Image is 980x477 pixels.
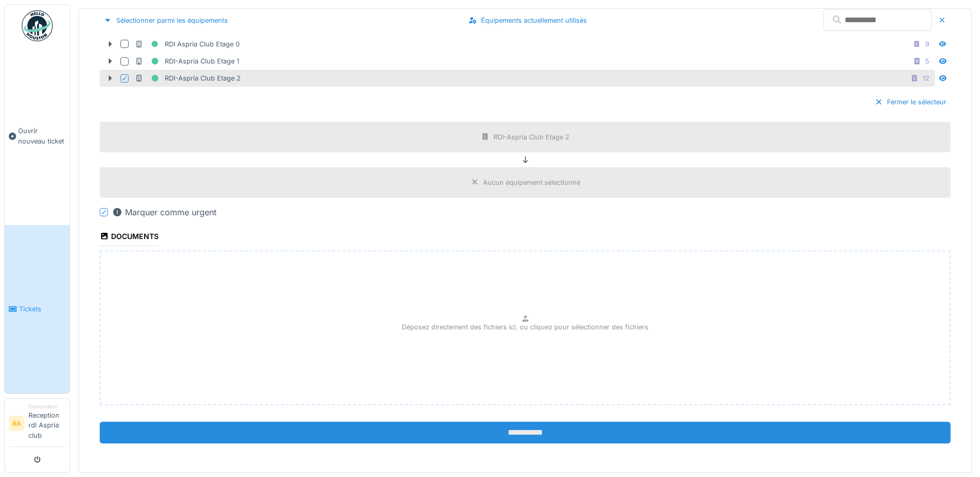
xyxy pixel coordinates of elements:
[5,47,70,225] a: Ouvrir nouveau ticket
[28,403,66,444] li: Reception rdi Aspria club
[135,72,241,85] div: RDI-Aspria Club Etage 2
[100,13,232,27] div: Sélectionner parmi les équipements
[9,403,66,447] a: RA DemandeurReception rdi Aspria club
[5,225,70,393] a: Tickets
[18,126,66,146] span: Ouvrir nouveau ticket
[493,132,569,142] div: RDI-Aspria Club Etage 2
[925,56,929,66] div: 5
[925,39,929,49] div: 9
[9,416,24,431] li: RA
[870,95,951,109] div: Fermer le sélecteur
[22,10,53,41] img: Badge_color-CXgf-gQk.svg
[19,304,66,314] span: Tickets
[483,178,580,187] div: Aucun équipement sélectionné
[135,55,239,68] div: RDI-Aspria Club Etage 1
[135,38,240,51] div: RDI Aspria Club Etage 0
[923,73,929,83] div: 12
[112,206,216,218] div: Marquer comme urgent
[402,322,648,332] p: Déposez directement des fichiers ici, ou cliquez pour sélectionner des fichiers
[464,13,591,27] div: Équipements actuellement utilisés
[28,403,66,410] div: Demandeur
[100,229,159,246] div: Documents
